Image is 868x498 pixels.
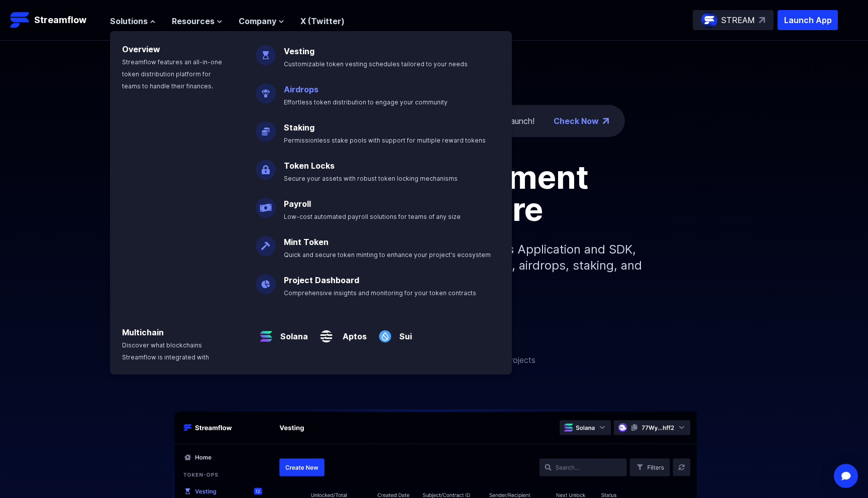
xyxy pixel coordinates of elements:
[834,464,858,488] div: Open Intercom Messenger
[122,341,209,361] span: Discover what blockchains Streamflow is integrated with
[10,10,100,30] a: Streamflow
[256,228,276,256] img: Mint Token
[554,115,599,127] a: Check Now
[284,98,448,106] span: Effortless token distribution to engage your community
[300,16,345,26] a: X (Twitter)
[256,266,276,294] img: Project Dashboard
[284,137,486,144] span: Permissionless stake pools with support for multiple reward tokens
[759,17,765,23] img: top-right-arrow.svg
[110,15,148,27] span: Solutions
[34,13,86,27] p: Streamflow
[239,15,276,27] span: Company
[256,190,276,218] img: Payroll
[256,318,276,346] img: Solana
[256,75,276,103] img: Airdrops
[122,327,164,337] a: Multichain
[172,15,223,27] button: Resources
[316,318,337,346] img: Aptos
[375,318,395,346] img: Sui
[395,322,412,342] a: Sui
[603,118,609,124] img: top-right-arrow.png
[10,10,30,30] img: Streamflow Logo
[284,199,311,209] a: Payroll
[284,275,359,285] a: Project Dashboard
[778,10,838,30] button: Launch App
[693,10,774,30] a: STREAM
[701,12,717,28] img: streamflow-logo-circle.png
[284,84,318,94] a: Airdrops
[284,175,458,182] span: Secure your assets with robust token locking mechanisms
[284,237,329,247] a: Mint Token
[122,58,222,90] span: Streamflow features an all-in-one token distribution platform for teams to handle their finances.
[276,322,308,342] a: Solana
[110,15,156,27] button: Solutions
[256,37,276,65] img: Vesting
[122,44,160,54] a: Overview
[284,60,468,68] span: Customizable token vesting schedules tailored to your needs
[284,46,314,56] a: Vesting
[256,152,276,180] img: Token Locks
[284,122,314,133] a: Staking
[284,161,335,171] a: Token Locks
[239,15,284,27] button: Company
[284,289,476,297] span: Comprehensive insights and monitoring for your token contracts
[172,15,214,27] span: Resources
[284,251,491,259] span: Quick and secure token minting to enhance your project's ecosystem
[337,322,367,342] a: Aptos
[721,14,755,26] p: STREAM
[256,113,276,142] img: Staking
[284,213,461,220] span: Low-cost automated payroll solutions for teams of any size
